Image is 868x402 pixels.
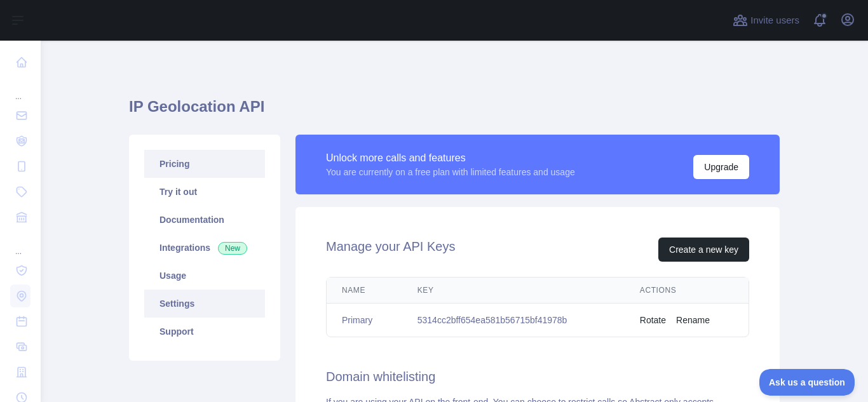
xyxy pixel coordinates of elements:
h2: Manage your API Keys [326,238,455,262]
div: ... [10,231,31,257]
a: Documentation [144,206,265,234]
div: Unlock more calls and features [326,151,575,166]
iframe: Toggle Customer Support [759,369,855,396]
a: Settings [144,290,265,318]
a: Integrations New [144,234,265,262]
h1: IP Geolocation API [129,97,780,127]
button: Upgrade [693,155,749,179]
span: New [218,242,247,255]
td: 5314cc2bff654ea581b56715bf41978b [402,304,625,337]
td: Primary [327,304,402,337]
button: Invite users [730,10,802,30]
div: ... [10,76,31,102]
a: Pricing [144,150,265,178]
a: Support [144,318,265,345]
h2: Domain whitelisting [326,368,749,385]
th: Actions [625,278,749,304]
button: Rename [676,314,710,326]
th: Name [327,278,402,304]
a: Try it out [144,178,265,206]
th: Key [402,278,625,304]
a: Usage [144,262,265,290]
button: Create a new key [658,238,749,262]
span: Invite users [750,13,799,28]
div: You are currently on a free plan with limited features and usage [326,166,575,178]
button: Rotate [640,314,666,326]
